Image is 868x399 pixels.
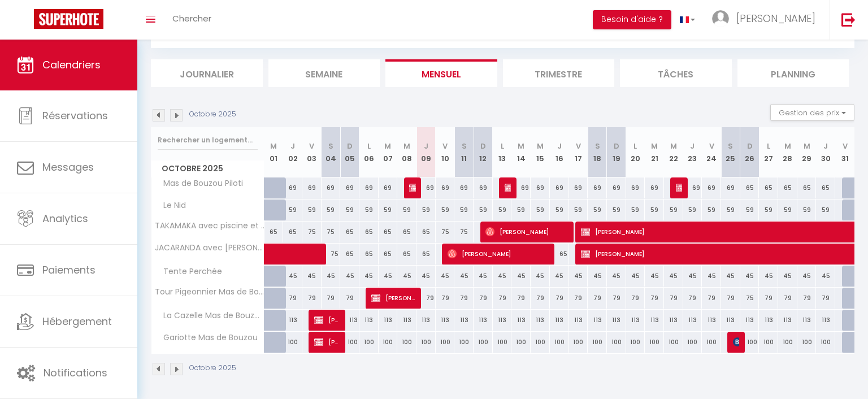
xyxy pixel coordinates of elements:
th: 15 [531,127,550,177]
th: 13 [493,127,512,177]
div: 79 [302,288,322,309]
div: 79 [454,288,474,309]
div: 75 [454,222,474,242]
div: 113 [702,310,721,331]
div: 65 [759,177,778,198]
div: 69 [626,177,645,198]
div: 79 [816,288,835,309]
div: 113 [397,310,416,331]
div: 59 [588,199,607,220]
div: 65 [397,244,416,264]
li: Mensuel [385,59,497,87]
span: [PERSON_NAME] [676,177,682,198]
div: 65 [778,177,797,198]
div: 79 [645,288,664,309]
div: 45 [588,266,607,287]
div: 59 [702,199,721,220]
div: 113 [721,310,740,331]
img: logout [841,12,856,27]
div: 45 [322,266,341,287]
div: 65 [797,177,817,198]
div: 69 [340,177,359,198]
button: Besoin d'aide ? [593,10,671,29]
div: 69 [511,177,531,198]
div: 100 [379,332,398,353]
th: 04 [322,127,341,177]
div: 79 [283,288,302,309]
div: 59 [531,199,550,220]
div: 79 [626,288,645,309]
abbr: J [690,141,695,151]
th: 11 [454,127,474,177]
abbr: J [290,141,295,151]
th: 07 [379,127,398,177]
div: 100 [797,332,817,353]
abbr: M [670,141,677,151]
div: 59 [302,199,322,220]
div: 113 [436,310,455,331]
div: 100 [759,332,778,353]
div: 79 [416,288,436,309]
div: 100 [816,332,835,353]
div: 59 [416,199,436,220]
div: 45 [702,266,721,287]
div: 59 [816,199,835,220]
div: 69 [721,177,740,198]
div: 59 [626,199,645,220]
div: 100 [397,332,416,353]
p: Octobre 2025 [189,363,236,374]
abbr: L [501,141,504,151]
th: 06 [359,127,379,177]
div: 59 [283,199,302,220]
span: Paiements [42,263,96,277]
div: 100 [664,332,683,353]
div: 79 [702,288,721,309]
span: JACARANDA avec [PERSON_NAME] et proche des plages à pied [153,244,266,252]
li: Trimestre [503,59,615,87]
th: 31 [835,127,854,177]
abbr: M [518,141,524,151]
abbr: L [367,141,371,151]
div: 45 [359,266,379,287]
div: 45 [797,266,817,287]
div: 59 [778,199,797,220]
div: 69 [683,177,702,198]
button: Gestion des prix [770,104,854,121]
div: 100 [436,332,455,353]
span: [PERSON_NAME] [371,287,416,309]
input: Rechercher un logement... [158,130,258,150]
div: 79 [797,288,817,309]
div: 100 [607,332,626,353]
p: Octobre 2025 [189,109,236,120]
div: 45 [416,266,436,287]
div: 79 [550,288,569,309]
div: 79 [474,288,493,309]
div: 69 [702,177,721,198]
div: 65 [283,222,302,242]
div: 79 [322,288,341,309]
div: 69 [436,177,455,198]
span: [PERSON_NAME] [PERSON_NAME] [505,177,511,198]
div: 113 [531,310,550,331]
div: 69 [359,177,379,198]
div: 59 [607,199,626,220]
div: 113 [511,310,531,331]
span: La Cazelle Mas de Bouzou [153,310,266,322]
div: 113 [379,310,398,331]
div: 65 [359,222,379,242]
th: 21 [645,127,664,177]
div: 113 [340,310,359,331]
li: Journalier [151,59,263,87]
div: 65 [340,222,359,242]
div: 113 [416,310,436,331]
th: 30 [816,127,835,177]
div: 113 [740,310,759,331]
abbr: D [747,141,753,151]
div: 65 [416,244,436,264]
div: 45 [379,266,398,287]
div: 113 [550,310,569,331]
div: 79 [588,288,607,309]
abbr: J [424,141,428,151]
img: ... [712,10,729,27]
div: 79 [721,288,740,309]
